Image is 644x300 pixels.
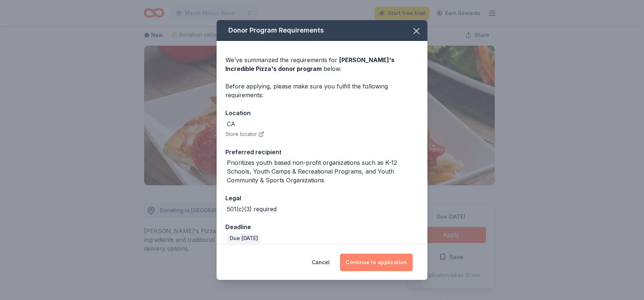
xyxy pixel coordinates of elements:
[227,119,235,128] div: CA
[225,108,419,118] div: Location
[225,82,419,99] div: Before applying, please make sure you fulfill the following requirements:
[340,254,413,271] button: Continue to application
[225,222,419,232] div: Deadline
[225,193,419,203] div: Legal
[225,130,264,138] button: Store locator
[227,158,419,185] div: Prioritizes youth based non-profit organizations such as K-12 Schools, Youth Camps & Recreational...
[225,147,419,157] div: Preferred recipient
[227,233,261,243] div: Due [DATE]
[312,254,330,271] button: Cancel
[225,56,419,73] div: We've summarized the requirements for below.
[217,20,427,41] div: Donor Program Requirements
[227,205,277,213] div: 501(c)(3) required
